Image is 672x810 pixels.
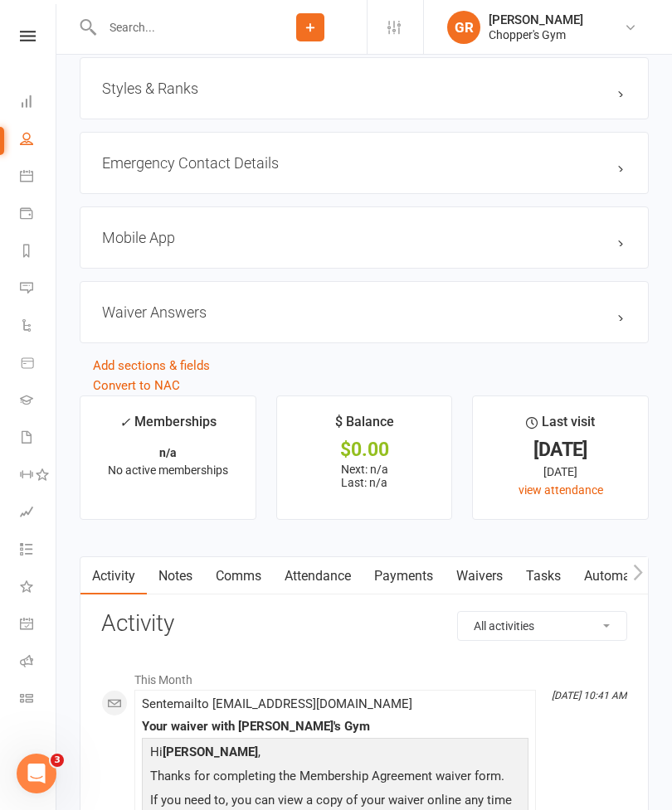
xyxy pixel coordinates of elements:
a: Reports [20,234,57,271]
a: What's New [20,570,57,607]
h3: Mobile App [102,229,626,246]
li: This Month [101,662,627,689]
strong: n/a [159,446,177,459]
a: Activity [80,557,147,595]
div: Last visit [526,411,595,441]
div: GR [447,11,480,44]
div: Memberships [119,411,217,442]
i: [DATE] 10:41 AM [552,690,626,701]
a: Attendance [273,557,363,595]
a: Convert to NAC [93,378,180,393]
div: [PERSON_NAME] [489,12,583,27]
strong: [PERSON_NAME] [163,745,258,759]
h3: Styles & Ranks [102,80,626,97]
a: Notes [147,557,204,595]
a: Automations [572,557,671,595]
a: Product Sales [20,346,57,383]
p: Next: n/a Last: n/a [292,463,437,489]
a: Dashboard [20,85,57,122]
a: Add sections & fields [93,358,210,373]
span: 3 [51,754,64,767]
input: Search... [97,16,254,39]
i: ✓ [119,415,130,430]
a: Tasks [514,557,572,595]
h3: Activity [101,611,627,637]
a: Comms [204,557,273,595]
h3: Emergency Contact Details [102,154,626,172]
span: No active memberships [108,463,228,477]
p: Thanks for completing the Membership Agreement waiver form. [146,766,524,790]
div: Chopper's Gym [489,27,583,42]
iframe: Intercom live chat [17,754,56,793]
div: [DATE] [488,441,633,458]
span: Sent email to [EMAIL_ADDRESS][DOMAIN_NAME] [142,696,412,711]
a: Class kiosk mode [20,681,57,719]
a: Assessments [20,495,57,532]
p: Hi , [146,742,524,766]
div: $0.00 [292,441,437,458]
a: view attendance [519,483,603,497]
a: Payments [363,557,445,595]
a: Calendar [20,159,57,196]
h3: Waiver Answers [102,303,626,321]
div: [DATE] [488,463,633,481]
div: Your waiver with [PERSON_NAME]'s Gym [142,720,528,734]
a: Roll call kiosk mode [20,644,57,681]
a: Waivers [445,557,514,595]
a: Payments [20,196,57,234]
a: General attendance kiosk mode [20,607,57,644]
div: $ Balance [335,411,394,441]
a: People [20,122,57,159]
